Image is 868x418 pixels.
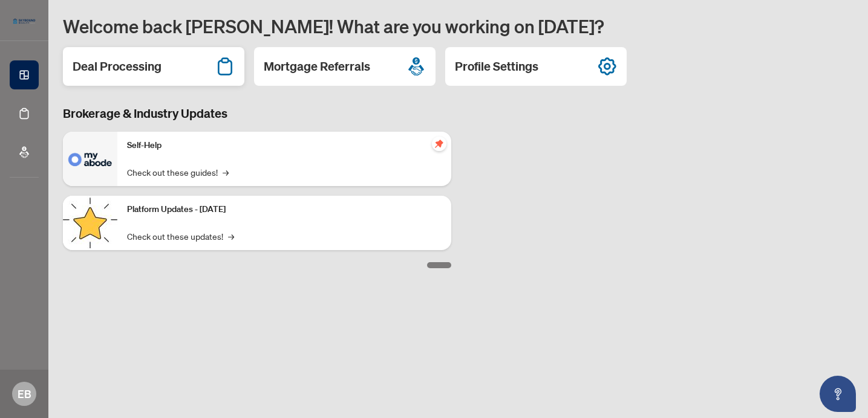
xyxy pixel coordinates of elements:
[63,14,853,37] h1: Welcome back [PERSON_NAME]! What are you working on [DATE]?
[455,58,538,75] h2: Profile Settings
[127,230,234,243] a: Check out these updates!→
[63,196,117,250] img: Platform Updates - September 16, 2025
[63,132,117,186] img: Self-Help
[10,15,39,27] img: logo
[127,139,442,152] p: Self-Help
[73,58,162,75] h2: Deal Processing
[63,105,451,122] h3: Brokerage & Industry Updates
[127,203,442,216] p: Platform Updates - [DATE]
[127,166,229,179] a: Check out these guides!→
[432,137,446,151] span: pushpin
[820,376,856,412] button: Open asap
[223,166,229,179] span: →
[228,230,234,243] span: →
[264,58,370,75] h2: Mortgage Referrals
[18,385,31,402] span: EB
